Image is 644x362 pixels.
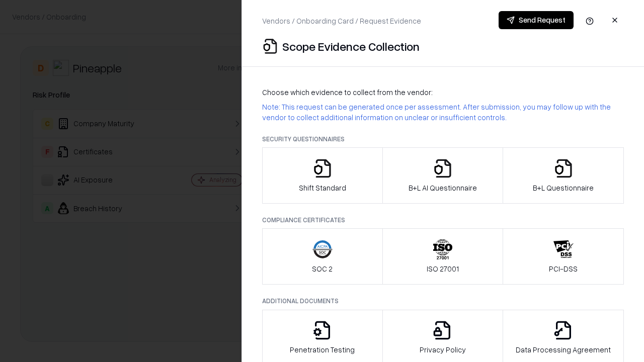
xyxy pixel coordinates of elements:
p: Choose which evidence to collect from the vendor: [262,87,624,98]
p: Privacy Policy [420,344,466,355]
p: Penetration Testing [290,344,355,355]
p: PCI-DSS [549,263,578,274]
button: B+L AI Questionnaire [382,147,504,204]
p: B+L AI Questionnaire [409,183,477,193]
button: B+L Questionnaire [503,147,624,204]
p: Additional Documents [262,297,624,305]
button: ISO 27001 [382,228,504,285]
p: Scope Evidence Collection [282,38,420,54]
p: Data Processing Agreement [516,344,611,355]
p: Security Questionnaires [262,135,624,143]
p: Shift Standard [299,183,346,193]
p: SOC 2 [312,263,333,274]
p: Compliance Certificates [262,216,624,224]
button: SOC 2 [262,228,383,285]
button: Send Request [499,11,574,29]
p: Vendors / Onboarding Card / Request Evidence [262,16,421,26]
button: Shift Standard [262,147,383,204]
button: PCI-DSS [503,228,624,285]
p: ISO 27001 [427,263,459,274]
p: B+L Questionnaire [533,183,594,193]
p: Note: This request can be generated once per assessment. After submission, you may follow up with... [262,102,624,123]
